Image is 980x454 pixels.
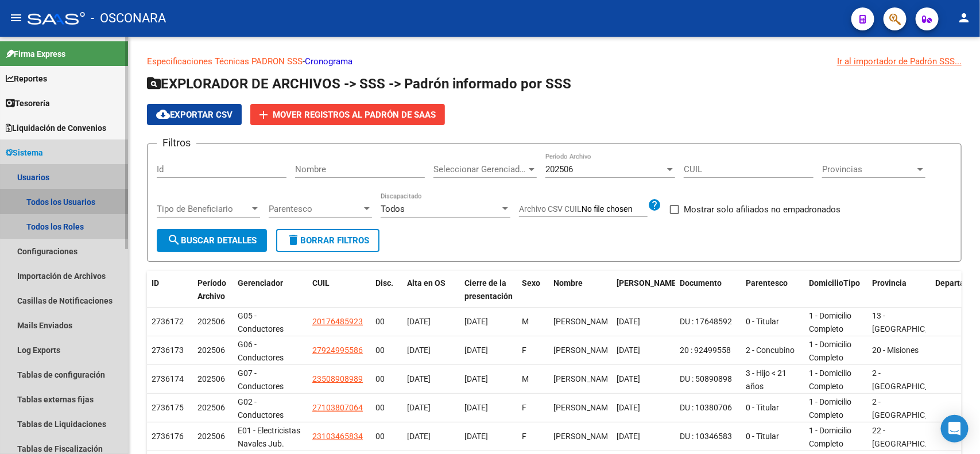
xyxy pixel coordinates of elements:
a: Especificaciones Técnicas PADRON SSS [147,56,303,67]
mat-icon: search [167,233,181,247]
span: 20 : 92499558 [680,346,731,355]
span: Mostrar solo afiliados no empadronados [684,203,840,216]
span: DomicilioTipo [809,278,860,288]
span: 202506 [197,346,225,355]
datatable-header-cell: Gerenciador [233,271,308,309]
span: 3 - Hijo < 21 años [746,368,787,391]
span: M [522,374,529,383]
span: [DATE] [407,374,431,383]
span: 13 - [GEOGRAPHIC_DATA] [872,311,950,333]
span: G05 - Conductores Navales Rosario [238,311,296,347]
mat-icon: menu [9,11,23,25]
datatable-header-cell: Fecha Nac. [612,271,675,309]
span: CUIL [312,278,330,288]
span: Documento [680,278,722,288]
span: 1 - Domicilio Completo [809,311,851,333]
span: Alta en OS [407,278,446,288]
span: Cierre de la presentación [464,278,513,301]
span: [DATE] [464,403,488,412]
span: Archivo CSV CUIL [519,204,582,214]
datatable-header-cell: DomicilioTipo [804,271,867,309]
div: Open Intercom Messenger [941,415,969,443]
div: 00 [375,315,398,328]
button: Mover registros al PADRÓN de SAAS [250,104,445,125]
div: 00 [375,401,398,414]
span: 2 - Concubino [746,346,795,355]
span: 0 - Titular [746,317,779,326]
span: [DATE] [407,346,431,355]
span: [DATE] [464,317,488,326]
span: - OSCONARA [91,6,166,31]
span: F [522,346,526,355]
span: 202506 [197,374,225,383]
span: [DATE] [464,374,488,383]
span: [DATE] [617,374,640,383]
span: [DATE] [407,403,431,412]
span: F [522,403,526,412]
mat-icon: help [648,198,661,212]
p: - [147,55,962,68]
span: 202506 [197,317,225,326]
h3: Filtros [157,135,196,151]
span: 27103807064 [312,403,363,412]
span: Todos [381,204,405,214]
span: [DATE] [464,346,488,355]
datatable-header-cell: Parentesco [741,271,804,309]
span: Provincia [872,278,907,288]
span: Mover registros al PADRÓN de SAAS [273,110,436,120]
div: 00 [375,344,398,357]
datatable-header-cell: Nombre [549,271,612,309]
span: 20176485923 [312,317,363,326]
datatable-header-cell: Provincia [867,271,931,309]
button: Borrar Filtros [276,229,379,252]
span: G06 - Conductores Navales Posadas [238,340,300,375]
span: DU : 10346583 [680,432,732,441]
span: DU : 10380706 [680,403,732,412]
span: 0 - Titular [746,432,779,441]
span: Parentesco [269,204,362,214]
mat-icon: add [257,108,270,122]
span: 2736172 [152,317,184,326]
span: 2736173 [152,346,184,355]
span: [DATE] [407,432,431,441]
span: [PERSON_NAME] [553,403,615,412]
span: 1 - Domicilio Completo [809,426,851,448]
datatable-header-cell: Disc. [371,271,402,309]
span: [PERSON_NAME] [553,432,615,441]
span: 0 - Titular [746,403,779,412]
span: Disc. [375,278,393,288]
span: [PERSON_NAME] [553,346,615,355]
span: 1 - Domicilio Completo [809,368,851,391]
span: [DATE] [407,317,431,326]
span: M [522,317,529,326]
span: 20 - Misiones [872,346,919,355]
span: Gerenciador [238,278,283,288]
span: [PERSON_NAME] [553,317,615,326]
datatable-header-cell: Alta en OS [402,271,460,309]
span: [DATE] [617,432,640,441]
span: 2736176 [152,432,184,441]
span: 2 - [GEOGRAPHIC_DATA] [872,368,950,391]
input: Archivo CSV CUIL [582,204,648,215]
span: Seleccionar Gerenciador [433,164,526,174]
span: [DATE] [464,432,488,441]
mat-icon: cloud_download [156,107,170,121]
span: 23508908989 [312,374,363,383]
datatable-header-cell: Período Archivo [193,271,233,309]
datatable-header-cell: CUIL [308,271,371,309]
span: G02 - Conductores Navales Central [238,397,294,433]
span: 22 - [GEOGRAPHIC_DATA] [872,426,950,448]
span: 1 - Domicilio Completo [809,340,851,362]
span: 202506 [197,403,225,412]
span: Exportar CSV [156,110,233,120]
span: [PERSON_NAME] [553,374,615,383]
span: F [522,432,526,441]
span: Borrar Filtros [286,235,369,246]
button: Buscar Detalles [157,229,267,252]
span: Liquidación de Convenios [6,122,106,134]
span: 202506 [197,432,225,441]
span: [PERSON_NAME]. [617,278,681,288]
a: Cronograma [305,56,353,67]
span: 27924995586 [312,346,363,355]
span: Provincias [822,164,915,174]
